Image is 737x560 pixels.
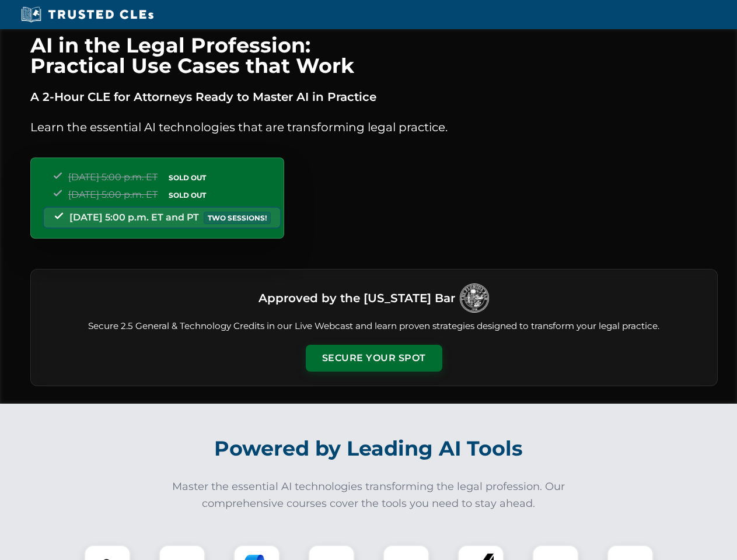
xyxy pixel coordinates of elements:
p: Learn the essential AI technologies that are transforming legal practice. [30,118,718,136]
img: Logo [460,283,489,313]
span: [DATE] 5:00 p.m. ET [68,171,158,183]
button: Secure Your Spot [306,345,442,372]
span: SOLD OUT [165,189,210,201]
p: Master the essential AI technologies transforming the legal profession. Our comprehensive courses... [165,478,573,512]
span: SOLD OUT [165,171,210,184]
p: A 2-Hour CLE for Attorneys Ready to Master AI in Practice [30,87,718,106]
p: Secure 2.5 General & Technology Credits in our Live Webcast and learn proven strategies designed ... [45,320,703,333]
h2: Powered by Leading AI Tools [46,428,692,469]
img: Trusted CLEs [18,6,157,23]
h3: Approved by the [US_STATE] Bar [259,288,455,309]
h1: AI in the Legal Profession: Practical Use Cases that Work [30,35,718,76]
span: [DATE] 5:00 p.m. ET [68,189,158,200]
